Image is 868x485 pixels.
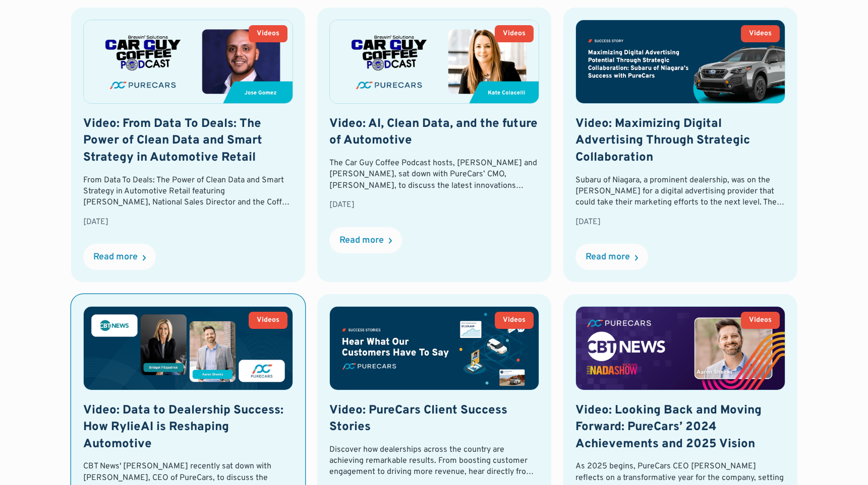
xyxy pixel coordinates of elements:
[575,402,785,453] h2: Video: Looking Back and Moving Forward: PureCars’ 2024 Achievements and 2025 Vision
[257,317,279,324] div: Videos
[83,175,293,209] div: From Data To Deals: The Power of Clean Data and Smart Strategy in Automotive Retail featuring [PE...
[83,116,293,167] h2: Video: From Data To Deals: The Power of Clean Data and Smart Strategy in Automotive Retail
[83,402,293,453] h2: Video: Data to Dealership Success: How RylieAI is Reshaping Automotive
[749,30,772,37] div: Videos
[329,199,539,211] div: [DATE]
[317,8,551,282] a: VideosVideo: AI, Clean Data, and the future of AutomotiveThe Car Guy Coffee Podcast hosts, [PERSO...
[503,317,526,324] div: Videos
[329,158,539,191] div: The Car Guy Coffee Podcast hosts, [PERSON_NAME] and [PERSON_NAME], sat down with PureCars’ CMO, [...
[563,8,797,282] a: VideosVideo: Maximizing Digital Advertising Through Strategic CollaborationSubaru of Niagara, a p...
[586,253,630,262] div: Read more
[575,217,785,228] div: [DATE]
[83,217,293,228] div: [DATE]
[329,116,539,150] h2: Video: AI, Clean Data, and the future of Automotive
[575,116,785,167] h2: Video: Maximizing Digital Advertising Through Strategic Collaboration
[329,402,539,436] h2: Video: PureCars Client Success Stories
[93,253,138,262] div: Read more
[575,175,785,209] div: Subaru of Niagara, a prominent dealership, was on the [PERSON_NAME] for a digital advertising pro...
[329,444,539,478] div: Discover how dealerships across the country are achieving remarkable results. From boosting custo...
[339,236,384,245] div: Read more
[503,30,526,37] div: Videos
[749,317,772,324] div: Videos
[257,30,279,37] div: Videos
[71,8,305,282] a: VideosVideo: From Data To Deals: The Power of Clean Data and Smart Strategy in Automotive RetailF...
